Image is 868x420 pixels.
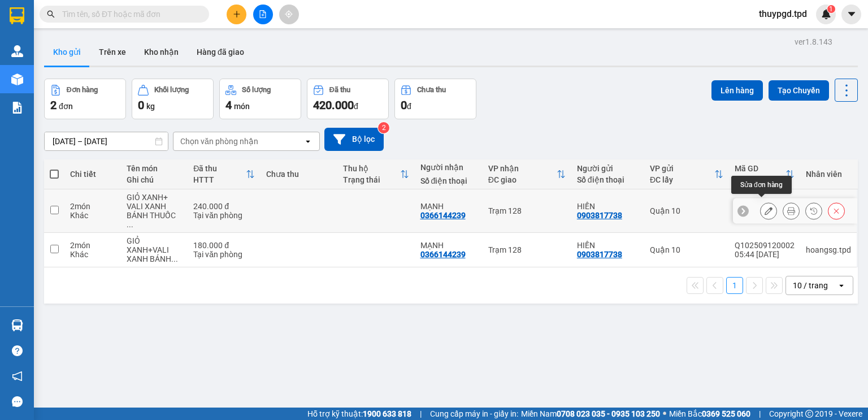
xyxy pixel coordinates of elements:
[430,408,518,420] span: Cung cấp máy in - giấy in:
[829,5,833,13] span: 1
[759,408,761,420] span: |
[793,280,828,291] div: 10 / trang
[193,211,255,220] div: Tại văn phòng
[12,371,23,382] span: notification
[805,410,813,418] span: copyright
[343,164,400,173] div: Thu hộ
[650,206,723,215] div: Quận 10
[521,408,660,420] span: Miền Nam
[233,10,241,18] span: plus
[154,86,189,94] div: Khối lượng
[343,175,400,184] div: Trạng thái
[10,53,91,66] div: 075189002090
[729,159,800,189] th: Toggle SortBy
[420,408,422,420] span: |
[127,236,183,263] div: GIỎ XANH+VALI XANH BÁNH KẸO +THUỐC TÂY
[266,170,332,179] div: Chưa thu
[735,164,785,173] div: Mã GD
[67,86,98,94] div: Đơn hàng
[11,73,23,85] img: warehouse-icon
[760,202,777,219] div: Sửa đơn hàng
[242,86,271,94] div: Số lượng
[10,23,91,37] div: HIỀN
[303,137,313,146] svg: open
[193,202,255,211] div: 240.000 đ
[577,241,639,250] div: HIỀN
[127,193,183,229] div: GIỎ XANH+ VALI XANH BÁNH THUỐC TÂY
[90,38,135,66] button: Trên xe
[127,164,183,173] div: Tên món
[847,9,857,19] span: caret-down
[193,241,255,250] div: 180.000 đ
[11,319,23,331] img: warehouse-icon
[577,202,639,211] div: HIỀN
[577,164,639,173] div: Người gửi
[171,254,178,263] span: ...
[577,211,622,220] div: 0903817738
[483,159,571,189] th: Toggle SortBy
[70,170,115,179] div: Chi tiết
[99,37,170,50] div: MẠNH
[12,396,23,407] span: message
[99,11,126,23] span: Nhận:
[726,277,743,294] button: 1
[557,409,660,418] strong: 0708 023 035 - 0935 103 250
[62,8,196,20] input: Tìm tên, số ĐT hoặc mã đơn
[132,79,214,119] button: Khối lượng0kg
[188,159,261,189] th: Toggle SortBy
[488,175,557,184] div: ĐC giao
[219,79,301,119] button: Số lượng4món
[337,159,414,189] th: Toggle SortBy
[193,164,246,173] div: Đã thu
[795,36,832,48] div: ver 1.8.143
[10,11,27,23] span: Gửi:
[650,175,714,184] div: ĐC lấy
[180,136,258,147] div: Chọn văn phòng nhận
[47,10,55,18] span: search
[750,7,816,21] span: thuypgd.tpd
[577,175,639,184] div: Số điện thoại
[225,98,232,112] span: 4
[8,74,26,86] span: CR :
[8,73,93,86] div: 180.000
[420,202,477,211] div: MẠNH
[417,86,446,94] div: Chưa thu
[577,250,622,259] div: 0903817738
[735,175,785,184] div: Ngày ĐH
[324,128,384,151] button: Bộ lọc
[827,5,835,13] sup: 1
[307,408,411,420] span: Hỗ trợ kỹ thuật:
[307,79,389,119] button: Đã thu420.000đ
[650,245,723,254] div: Quận 10
[669,408,750,420] span: Miền Bắc
[378,122,389,133] sup: 2
[420,241,477,250] div: MẠNH
[821,9,831,19] img: icon-new-feature
[10,7,24,24] img: logo-vxr
[70,211,115,220] div: Khác
[259,10,267,18] span: file-add
[127,175,183,184] div: Ghi chú
[45,132,168,150] input: Select a date range.
[401,98,407,112] span: 0
[420,176,477,185] div: Số điện thoại
[735,241,795,250] div: Q102509120002
[420,250,466,259] div: 0366144239
[193,250,255,259] div: Tại văn phòng
[279,5,299,24] button: aim
[70,241,115,250] div: 2 món
[663,412,666,416] span: ⚪️
[127,220,133,229] span: ...
[488,164,557,173] div: VP nhận
[70,202,115,211] div: 2 món
[253,5,273,24] button: file-add
[11,102,23,114] img: solution-icon
[711,80,763,101] button: Lên hàng
[407,102,411,111] span: đ
[702,409,750,418] strong: 0369 525 060
[735,250,795,259] div: 05:44 [DATE]
[841,5,861,24] button: caret-down
[188,38,253,66] button: Hàng đã giao
[59,102,73,111] span: đơn
[488,206,566,215] div: Trạm 128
